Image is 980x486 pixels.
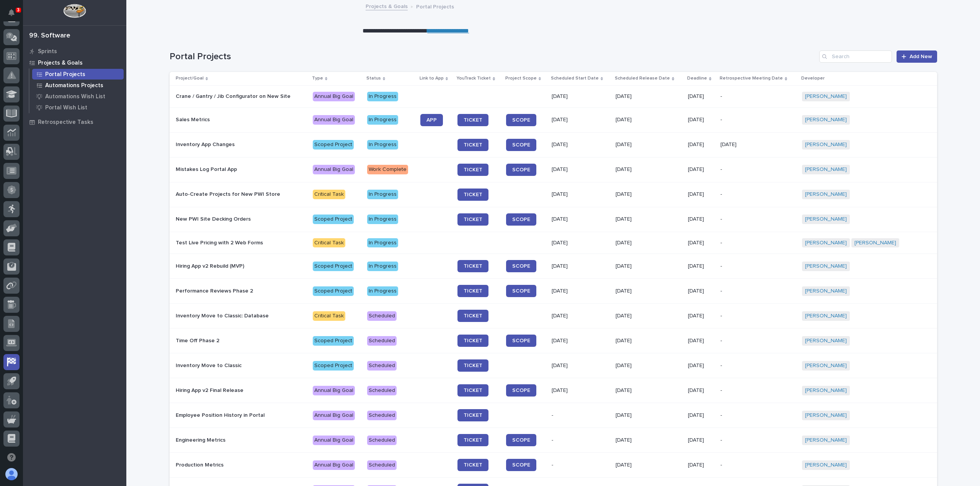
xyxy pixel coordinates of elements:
p: Sales Metrics [176,117,307,123]
p: [DATE] [616,288,682,294]
a: TICKET [457,164,488,176]
a: [PERSON_NAME] [805,240,847,246]
a: Automations Projects [29,80,126,91]
div: Scheduled [367,436,397,445]
tr: Auto-Create Projects for New PWI StoreCritical TaskIn ProgressTICKET[DATE][DATE][DATE]-[PERSON_NAME] [170,182,937,207]
span: TICKET [464,462,482,468]
div: 99. Software [29,32,70,40]
a: TICKET [457,459,488,471]
p: [DATE] [552,216,609,223]
a: SCOPE [506,139,536,151]
tr: Inventory App ChangesScoped ProjectIn ProgressTICKETSCOPE[DATE][DATE][DATE][DATE][PERSON_NAME] [170,132,937,157]
p: Hiring App v2 Final Release [176,387,307,394]
p: Auto-Create Projects for New PWI Store [176,191,307,198]
p: [DATE] [688,462,714,468]
a: SCOPE [506,459,536,471]
p: [DATE] [552,362,609,369]
a: TICKET [457,139,488,151]
span: Help Docs [15,123,42,130]
div: Annual Big Goal [313,165,355,174]
div: Annual Big Goal [313,411,355,420]
img: Workspace Logo [63,4,86,18]
div: Annual Big Goal [313,92,355,101]
p: [DATE] [616,412,682,419]
p: [DATE] [616,191,682,198]
tr: Employee Position History in PortalAnnual Big GoalScheduledTICKET-[DATE][DATE]-[PERSON_NAME] [170,403,937,428]
p: [DATE] [688,362,714,369]
p: Automations Projects [45,82,103,89]
div: Annual Big Goal [313,386,355,395]
a: SCOPE [506,434,536,446]
h1: Portal Projects [170,51,817,62]
a: [PERSON_NAME] [805,437,847,444]
p: Time Off Phase 2 [176,338,307,344]
div: Scheduled [367,386,397,395]
p: Developer [801,74,825,83]
tr: Time Off Phase 2Scoped ProjectScheduledTICKETSCOPE[DATE][DATE][DATE]-[PERSON_NAME] [170,328,937,353]
p: - [720,216,796,223]
div: Scheduled [367,336,397,346]
span: SCOPE [512,388,530,393]
p: - [552,412,609,419]
a: [PERSON_NAME] [805,313,847,319]
a: SCOPE [506,164,536,176]
span: TICKET [464,313,482,319]
span: TICKET [464,437,482,443]
p: Test Live Pricing with 2 Web Forms [176,240,307,246]
div: Critical Task [313,190,345,199]
div: Scheduled [367,411,397,420]
tr: New PWI Site Decking OrdersScoped ProjectIn ProgressTICKETSCOPE[DATE][DATE][DATE]-[PERSON_NAME] [170,207,937,232]
span: TICKET [464,413,482,418]
p: [DATE] [688,387,714,394]
p: - [720,412,796,419]
a: [PERSON_NAME] [805,338,847,344]
a: SCOPE [506,213,536,226]
p: New PWI Site Decking Orders [176,216,307,223]
span: Add New [910,54,932,59]
p: - [720,93,796,100]
div: Annual Big Goal [313,460,355,470]
div: Critical Task [313,311,345,321]
div: Annual Big Goal [313,436,355,445]
p: - [720,338,796,344]
div: Scheduled [367,460,397,470]
p: [DATE] [688,117,714,123]
div: In Progress [367,215,398,224]
p: [DATE] [688,166,714,173]
div: In Progress [367,92,398,101]
div: 📖 [8,124,14,130]
span: TICKET [464,142,482,148]
span: TICKET [464,217,482,222]
a: [PERSON_NAME] [805,412,847,419]
div: Scoped Project [313,262,354,271]
tr: Inventory Move to Classic: DatabaseCritical TaskScheduledTICKET[DATE][DATE][DATE]-[PERSON_NAME] [170,304,937,328]
span: TICKET [464,388,482,393]
p: [DATE] [688,141,714,148]
p: [DATE] [616,166,682,173]
span: SCOPE [512,288,530,294]
p: [DATE] [552,338,609,344]
p: [DATE] [616,362,682,369]
p: Portal Wish List [45,104,87,111]
p: [DATE] [616,117,682,123]
div: In Progress [367,115,398,125]
a: Projects & Goals [23,57,126,68]
div: Scoped Project [313,286,354,296]
p: [DATE] [616,263,682,270]
p: Performance Reviews Phase 2 [176,288,307,294]
p: Mistakes Log Portal App [176,166,307,173]
img: Stacker [8,7,23,23]
p: Link to App [420,74,444,83]
a: [PERSON_NAME] [805,263,847,270]
p: Crane / Gantry / Jib Configurator on New Site [176,93,307,100]
span: TICKET [464,192,482,197]
p: - [720,387,796,394]
p: Deadline [687,74,707,83]
p: [DATE] [552,93,609,100]
div: Scheduled [367,361,397,371]
a: [PERSON_NAME] [805,216,847,223]
p: [DATE] [552,141,609,148]
p: [DATE] [616,313,682,319]
div: Search [819,50,892,63]
a: SCOPE [506,285,536,297]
